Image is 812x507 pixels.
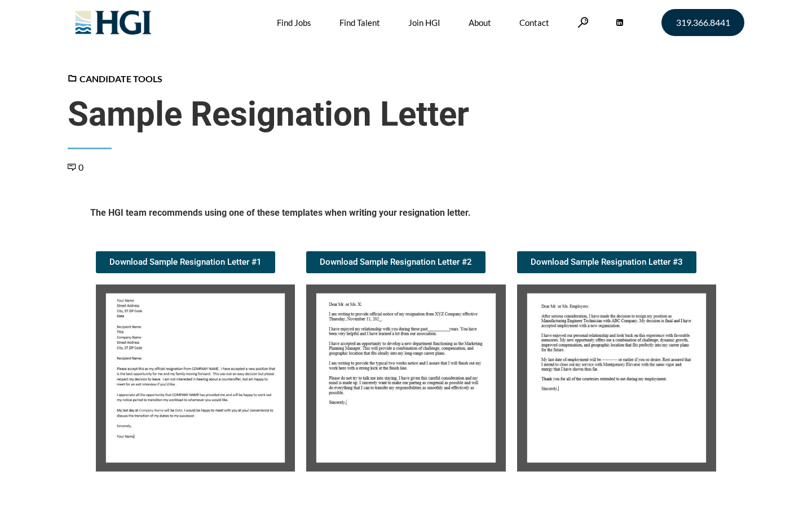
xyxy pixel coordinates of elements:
a: Search [577,17,589,28]
a: Candidate Tools [68,73,162,84]
a: Download Sample Resignation Letter #3 [517,251,696,273]
a: Download Sample Resignation Letter #2 [306,251,486,273]
span: Download Sample Resignation Letter #3 [531,258,683,266]
span: Download Sample Resignation Letter #1 [109,258,262,266]
a: 319.366.8441 [661,9,744,36]
span: 319.366.8441 [676,18,730,27]
span: Sample Resignation Letter [68,94,744,135]
a: Download Sample Resignation Letter #1 [96,251,275,273]
a: 0 [68,162,83,172]
span: Download Sample Resignation Letter #2 [320,258,472,266]
h5: The HGI team recommends using one of these templates when writing your resignation letter. [90,207,722,223]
